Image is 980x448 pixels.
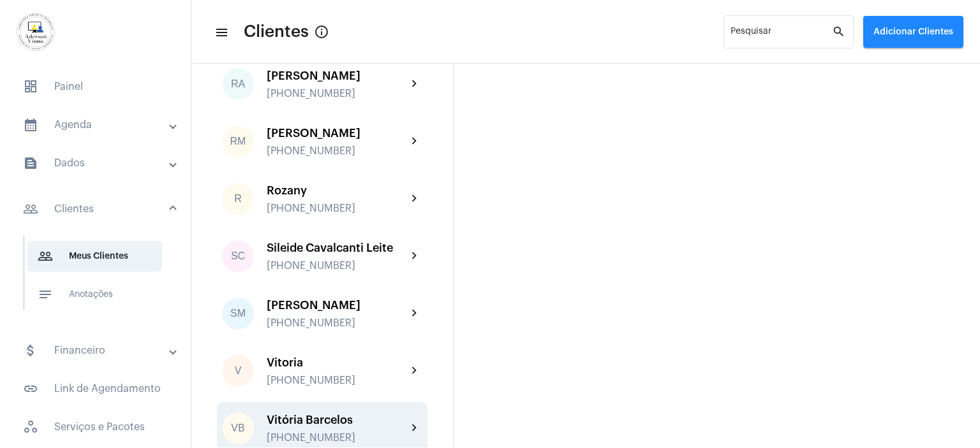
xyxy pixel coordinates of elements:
div: RM [222,126,254,157]
mat-icon: sidenav icon [38,287,53,302]
mat-icon: sidenav icon [23,117,38,133]
mat-panel-title: Financeiro [23,343,170,358]
span: Link de Agendamento [13,373,178,404]
mat-expansion-panel-header: sidenav iconDados [8,148,191,178]
mat-panel-title: Clientes [23,201,170,217]
span: Adicionar Clientes [873,27,953,36]
span: Painel [13,71,178,102]
mat-expansion-panel-header: sidenav iconFinanceiro [8,335,191,366]
div: [PERSON_NAME] [267,69,407,82]
div: [PHONE_NUMBER] [267,88,407,99]
mat-icon: chevron_right [407,134,422,149]
mat-icon: Button that displays a tooltip when focused or hovered over [314,24,329,40]
input: Pesquisar [731,29,832,40]
div: VB [222,412,254,444]
span: Clientes [244,22,309,42]
mat-icon: sidenav icon [23,155,38,171]
span: Serviços e Pacotes [13,412,178,442]
mat-icon: sidenav icon [38,249,53,264]
div: SM [222,298,254,329]
mat-panel-title: Dados [23,155,170,171]
mat-icon: sidenav icon [23,343,38,358]
mat-icon: chevron_right [407,191,422,206]
mat-icon: sidenav icon [23,381,38,396]
div: Sileide Cavalcanti Leite [267,242,407,254]
div: [PHONE_NUMBER] [267,260,407,271]
div: [PHONE_NUMBER] [267,375,407,386]
button: Adicionar Clientes [863,16,963,48]
div: [PERSON_NAME] [267,127,407,140]
div: SC [222,240,254,272]
div: [PHONE_NUMBER] [267,145,407,157]
span: Meus Clientes [27,241,162,271]
div: [PHONE_NUMBER] [267,203,407,214]
mat-icon: chevron_right [407,249,422,264]
div: [PERSON_NAME] [267,299,407,312]
div: R [222,183,254,215]
mat-expansion-panel-header: sidenav iconClientes [8,189,191,229]
div: V [222,355,254,387]
mat-icon: sidenav icon [23,201,38,217]
mat-icon: chevron_right [407,306,422,321]
div: sidenav iconClientes [8,229,191,328]
span: sidenav icon [23,419,38,435]
div: Vitoria [267,356,407,369]
img: d7e3195d-0907-1efa-a796-b593d293ae59.png [10,6,61,57]
mat-icon: search [832,24,847,40]
mat-icon: chevron_right [407,363,422,379]
mat-expansion-panel-header: sidenav iconAgenda [8,110,191,140]
mat-panel-title: Agenda [23,117,170,133]
span: Anotações [27,279,162,310]
div: Rozany [267,184,407,197]
mat-icon: sidenav icon [214,25,227,40]
div: [PHONE_NUMBER] [267,317,407,329]
span: sidenav icon [23,79,38,94]
div: Vitória Barcelos [267,414,407,426]
div: RA [222,68,254,100]
mat-icon: chevron_right [407,421,422,436]
mat-icon: chevron_right [407,76,422,92]
button: Button that displays a tooltip when focused or hovered over [309,19,334,45]
div: [PHONE_NUMBER] [267,432,407,444]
